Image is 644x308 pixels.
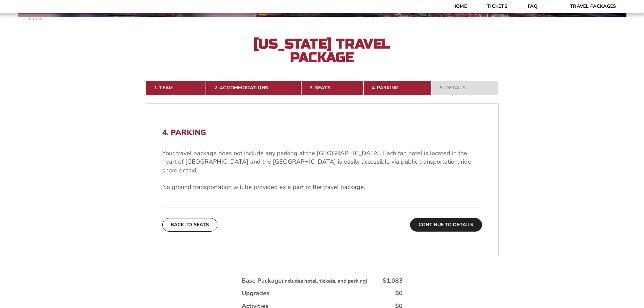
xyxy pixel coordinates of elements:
[242,289,269,298] div: Upgrades
[248,37,397,64] h2: [US_STATE] Travel Package
[242,277,367,285] div: Base Package
[146,80,206,95] a: 1. Team
[301,80,363,95] a: 3. Seats
[162,128,482,137] h2: 4. Parking
[410,218,482,232] button: Continue To Details
[282,278,367,284] small: (includes hotel, tickets, and parking)
[395,289,403,298] div: $0
[206,80,301,95] a: 2. Accommodations
[20,3,50,33] img: CBS Sports Thanksgiving Classic
[162,183,482,191] p: No ground transportation will be provided as a part of the travel package.
[162,149,482,175] p: Your travel package does not include any parking at the [GEOGRAPHIC_DATA]. Each fan hotel is loca...
[383,277,403,285] div: $1,083
[162,218,218,232] button: Back To Seats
